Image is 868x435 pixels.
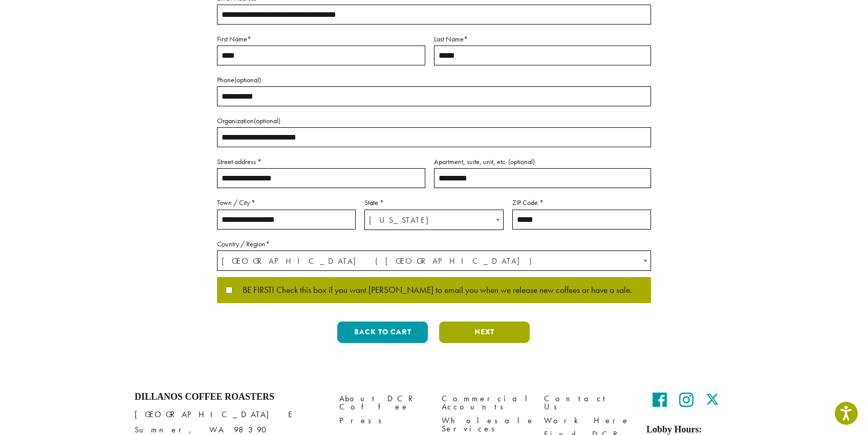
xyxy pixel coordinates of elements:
[434,33,651,45] label: Last Name
[339,392,426,414] a: About DCR Coffee
[544,414,631,428] a: Work Here
[217,115,651,127] label: Organization
[508,157,535,166] span: (optional)
[218,251,650,271] span: United States (US)
[339,414,426,428] a: Press
[135,392,324,403] h4: Dillanos Coffee Roasters
[364,196,503,209] label: State
[365,210,503,230] span: Washington
[544,392,631,414] a: Contact Us
[217,155,425,168] label: Street address
[364,210,503,230] span: State
[434,155,651,168] label: Apartment, suite, unit, etc.
[442,392,529,414] a: Commercial Accounts
[337,322,428,343] button: Back to cart
[217,33,425,45] label: First Name
[217,196,356,209] label: Town / City
[232,286,632,295] span: BE FIRST! Check this box if you want [PERSON_NAME] to email you when we release new coffees or ha...
[226,287,232,293] input: BE FIRST! Check this box if you want [PERSON_NAME] to email you when we release new coffees or ha...
[234,75,261,84] span: (optional)
[512,196,651,209] label: ZIP Code
[217,250,651,271] span: Country / Region
[254,116,280,125] span: (optional)
[439,322,530,343] button: Next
